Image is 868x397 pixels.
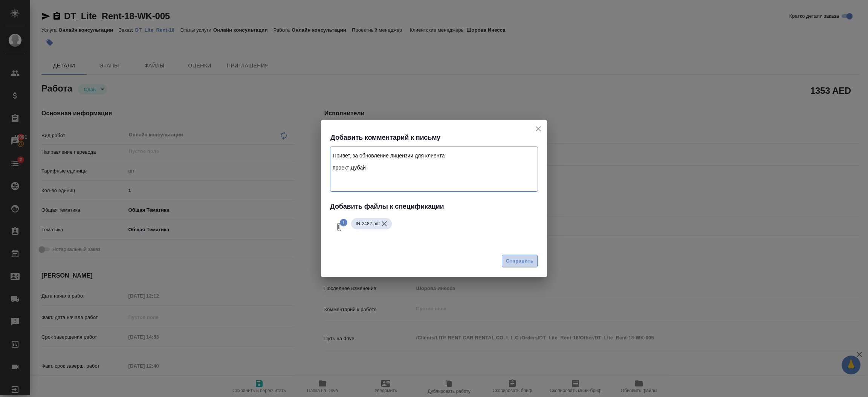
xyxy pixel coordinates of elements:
span: Отправить [506,257,533,266]
h2: Добавить комментарий к письму [330,131,547,144]
button: close [533,123,544,134]
textarea: Комментарий к письму [330,147,538,192]
button: Удалить файл из прикрепленных [380,219,389,228]
h2: Добавить файлы к спецификации [330,200,538,212]
button: Добавить файлы к спецификации [330,218,348,236]
span: 1 [340,219,347,226]
button: Отправить [502,255,538,268]
p: IN-2482.pdf [356,220,380,228]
